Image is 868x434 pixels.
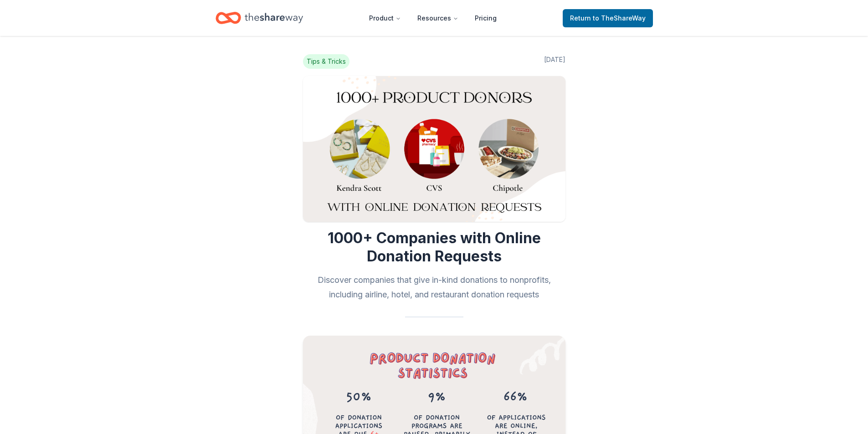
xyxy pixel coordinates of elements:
nav: Main [362,7,504,29]
span: [DATE] [544,54,565,69]
button: Product [362,9,408,27]
span: to TheShareWay [593,14,646,22]
button: Resources [410,9,466,27]
a: Home [216,7,303,29]
span: Return [570,13,646,24]
img: Image for 1000+ Companies with Online Donation Requests [303,76,565,222]
h1: 1000+ Companies with Online Donation Requests [303,229,565,266]
h2: Discover companies that give in-kind donations to nonprofits, including airline, hotel, and resta... [303,273,565,302]
a: Pricing [467,9,504,27]
span: Tips & Tricks [303,54,349,69]
a: Returnto TheShareWay [563,9,653,27]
